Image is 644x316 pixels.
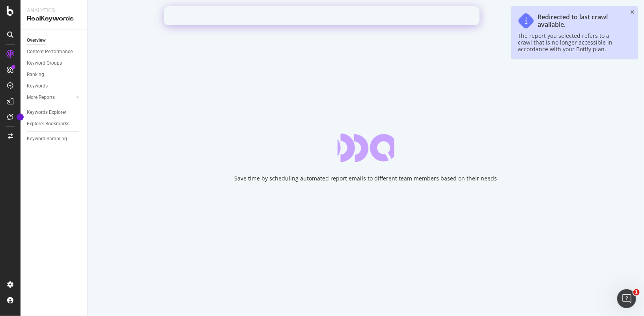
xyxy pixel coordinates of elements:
a: Keywords [27,82,82,90]
div: RealKeywords [27,14,81,23]
a: More Reports [27,93,74,102]
div: Redirected to last crawl available. [538,13,623,28]
a: Ranking [27,71,82,79]
div: Keyword Sampling [27,135,67,143]
iframe: Intercom live chat [617,289,636,308]
div: Keywords Explorer [27,108,66,117]
div: The report you selected refers to a crawl that is no longer accessible in accordance with your Bo... [518,32,623,52]
a: Content Performance [27,48,82,56]
div: Explorer Bookmarks [27,120,69,128]
span: 1 [633,289,640,296]
div: Save time by scheduling automated report emails to different team members based on their needs [235,175,497,182]
div: Keyword Groups [27,59,62,67]
div: Keywords [27,82,48,90]
div: animation [338,134,394,162]
a: Keywords Explorer [27,108,82,117]
div: Ranking [27,71,44,79]
a: Keyword Groups [27,59,82,67]
div: Content Performance [27,48,73,56]
a: Keyword Sampling [27,135,82,143]
div: Tooltip anchor [17,113,24,121]
a: Explorer Bookmarks [27,120,82,128]
iframe: Intercom live chat banner [164,6,480,25]
div: More Reports [27,93,55,102]
a: Overview [27,36,82,45]
div: Overview [27,36,46,45]
div: Analytics [27,6,81,14]
div: close toast [630,9,635,15]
